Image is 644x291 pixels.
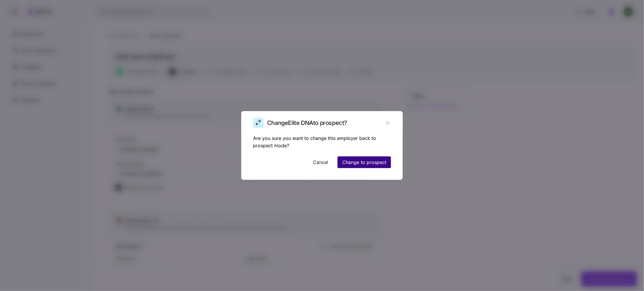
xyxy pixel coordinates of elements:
button: Cancel [308,156,333,168]
button: Change to prospect [338,156,391,168]
div: Are you sure you want to change this employer back to prospect mode? [241,135,403,180]
span: Change to prospect [342,159,386,166]
span: Cancel [313,159,328,166]
span: Change Elite DNA to prospect? [267,118,347,128]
